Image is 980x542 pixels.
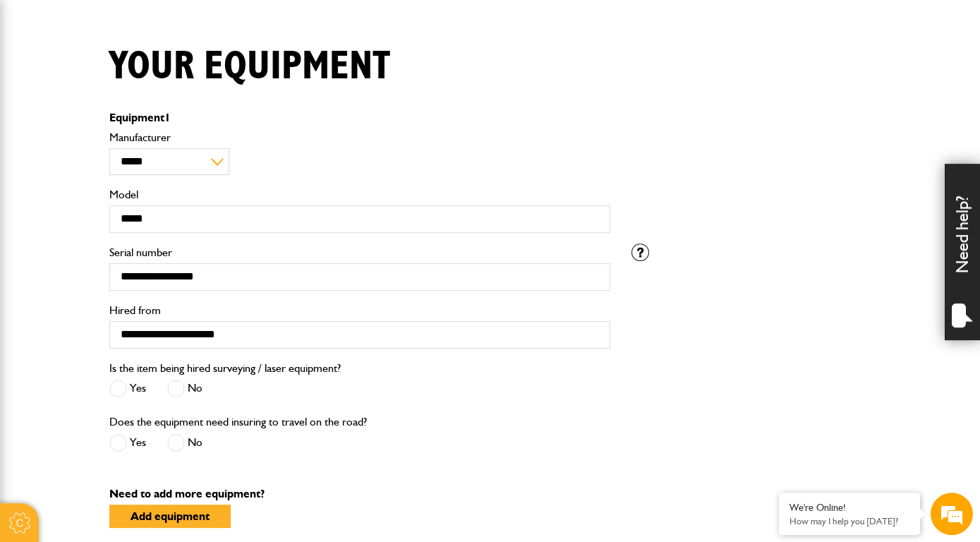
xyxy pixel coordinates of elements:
[18,131,258,162] input: Enter your last name
[109,380,146,397] label: Yes
[790,502,909,514] div: We're Online!
[109,416,367,428] label: Does the equipment need insuring to travel on the road?
[109,189,610,200] label: Model
[73,79,237,97] div: Chat with us now
[109,434,146,452] label: Yes
[109,505,231,528] button: Add equipment
[109,132,610,143] label: Manufacturer
[167,380,202,397] label: No
[109,247,610,258] label: Serial number
[790,516,909,526] p: How may I help you today?
[231,7,265,41] div: Minimize live chat window
[18,172,258,203] input: Enter your email address
[18,255,258,423] textarea: Type your message and hit 'Enter'
[109,112,610,124] p: Equipment
[192,435,256,454] em: Start Chat
[945,164,980,340] div: Need help?
[109,43,390,90] h1: Your equipment
[167,434,202,452] label: No
[164,111,171,124] span: 1
[18,214,258,245] input: Enter your phone number
[24,78,59,98] img: d_20077148190_company_1631870298795_20077148190
[109,488,871,500] p: Need to add more equipment?
[109,363,341,374] label: Is the item being hired surveying / laser equipment?
[109,305,610,316] label: Hired from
